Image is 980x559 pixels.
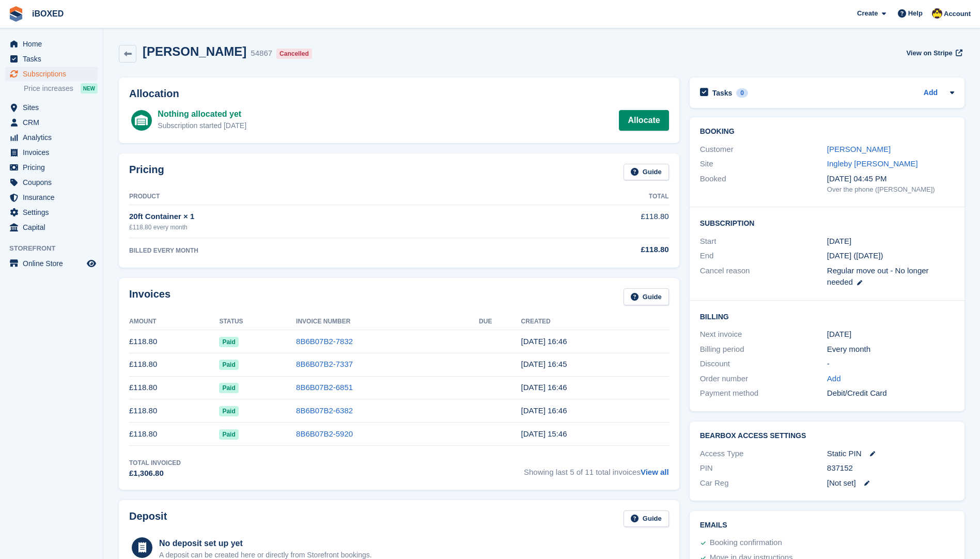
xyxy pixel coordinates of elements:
div: Car Reg [700,477,827,489]
div: Booked [700,173,827,195]
div: £118.80 [514,244,669,256]
a: Allocate [619,110,668,131]
div: Site [700,158,827,170]
div: £118.80 every month [129,223,514,232]
div: BILLED EVERY MONTH [129,246,514,255]
div: Order number [700,373,827,385]
div: 54867 [251,48,272,59]
a: menu [5,256,98,271]
span: Paid [219,360,238,370]
h2: Booking [700,128,954,136]
span: CRM [23,115,85,130]
span: Invoices [23,145,85,160]
h2: Billing [700,311,954,321]
h2: [PERSON_NAME] [143,44,246,58]
a: Preview store [85,257,98,270]
a: menu [5,175,98,190]
span: Analytics [23,130,85,145]
a: menu [5,37,98,51]
a: 8B6B07B2-6382 [296,406,353,415]
time: 2025-03-26 15:46:19 UTC [521,429,567,438]
th: Invoice Number [296,314,479,330]
h2: Invoices [129,288,170,305]
th: Amount [129,314,219,330]
a: View all [641,468,669,476]
span: Coupons [23,175,85,190]
span: Storefront [9,243,103,254]
h2: Subscription [700,218,954,228]
div: Cancel reason [700,265,827,288]
div: Billing period [700,344,827,355]
span: Subscriptions [23,67,85,81]
a: Guide [624,510,669,527]
time: 2025-07-26 15:46:25 UTC [521,337,567,346]
a: menu [5,205,98,220]
div: Nothing allocated yet [158,108,246,120]
span: Settings [23,205,85,220]
h2: Deposit [129,510,167,527]
a: Price increases NEW [24,83,98,94]
a: iBOXED [28,5,68,22]
span: Home [23,37,85,51]
div: End [700,250,827,262]
div: Static PIN [827,448,954,460]
th: Status [219,314,296,330]
span: Create [857,8,878,19]
a: Add [827,373,841,385]
time: 2025-05-26 15:46:17 UTC [521,383,567,392]
div: [DATE] 04:45 PM [827,173,954,185]
td: £118.80 [129,423,219,446]
div: [Not set] [827,477,954,489]
th: Created [521,314,669,330]
td: £118.80 [514,205,669,238]
img: Katie Brown [932,8,942,19]
td: £118.80 [129,330,219,353]
a: menu [5,220,98,235]
div: Debit/Credit Card [827,387,954,399]
span: Paid [219,406,238,416]
a: menu [5,130,98,145]
time: 2025-06-26 15:45:57 UTC [521,360,567,368]
time: 2024-09-26 00:00:00 UTC [827,236,851,247]
div: No deposit set up yet [159,537,372,550]
div: Payment method [700,387,827,399]
div: Start [700,236,827,247]
h2: Emails [700,521,954,530]
h2: Allocation [129,88,669,100]
span: Insurance [23,190,85,205]
th: Total [514,189,669,205]
img: stora-icon-8386f47178a22dfd0bd8f6a31ec36ba5ce8667c1dd55bd0f319d3a0aa187defe.svg [8,6,24,22]
span: View on Stripe [906,48,952,58]
span: Paid [219,337,238,347]
div: 20ft Container × 1 [129,211,514,223]
a: View on Stripe [902,44,965,61]
div: Booking confirmation [710,537,782,549]
span: Regular move out - No longer needed [827,266,929,287]
span: [DATE] ([DATE]) [827,251,883,260]
div: Subscription started [DATE] [158,120,246,131]
span: Price increases [24,84,73,94]
div: Access Type [700,448,827,460]
a: menu [5,52,98,66]
a: [PERSON_NAME] [827,145,891,153]
span: Sites [23,100,85,115]
span: Account [944,9,971,19]
div: 837152 [827,462,954,474]
th: Due [479,314,521,330]
div: - [827,358,954,370]
span: Tasks [23,52,85,66]
th: Product [129,189,514,205]
a: 8B6B07B2-5920 [296,429,353,438]
div: [DATE] [827,329,954,340]
div: PIN [700,462,827,474]
a: menu [5,115,98,130]
h2: Pricing [129,164,164,181]
a: Guide [624,164,669,181]
a: menu [5,145,98,160]
div: NEW [81,83,98,94]
a: menu [5,190,98,205]
a: 8B6B07B2-7337 [296,360,353,368]
span: Help [908,8,923,19]
span: Capital [23,220,85,235]
div: Customer [700,144,827,156]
